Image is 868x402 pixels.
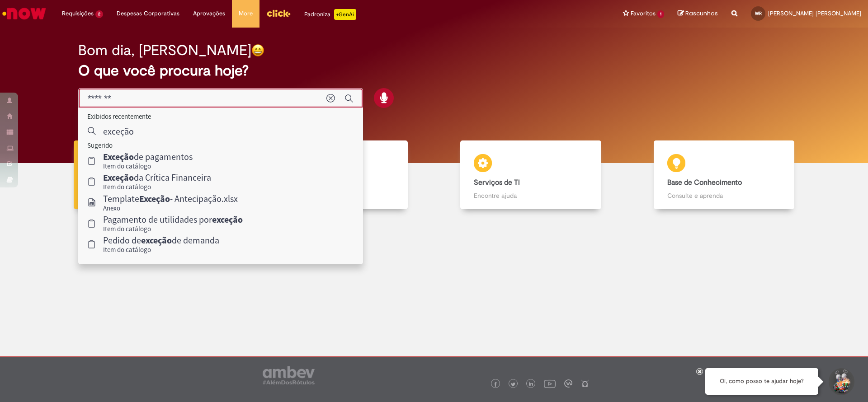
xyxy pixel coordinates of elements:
[705,368,818,395] div: Oi, como posso te ajudar hoje?
[62,9,94,18] span: Requisições
[755,10,762,16] span: WR
[334,9,356,20] p: +GenAi
[627,140,821,210] a: Base de Conhecimento Consulte e aprenda
[544,378,556,389] img: logo_footer_youtube.png
[263,366,315,384] img: logo_footer_ambev_rotulo_gray.png
[474,178,520,187] b: Serviços de TI
[657,10,664,18] span: 1
[474,191,588,200] p: Encontre ajuda
[117,9,179,18] span: Despesas Corporativas
[434,140,627,210] a: Serviços de TI Encontre ajuda
[47,140,241,210] a: Tirar dúvidas Tirar dúvidas com Lupi Assist e Gen Ai
[631,9,656,18] span: Favoritos
[304,9,356,20] div: Padroniza
[511,382,515,387] img: logo_footer_twitter.png
[78,63,790,79] h2: O que você procura hoje?
[529,382,533,387] img: logo_footer_linkedin.png
[667,178,742,187] b: Base de Conhecimento
[493,382,498,387] img: logo_footer_facebook.png
[193,9,225,18] span: Aprovações
[827,368,854,395] button: Iniciar Conversa de Suporte
[768,9,861,17] span: [PERSON_NAME] [PERSON_NAME]
[95,10,103,18] span: 2
[564,379,572,388] img: logo_footer_workplace.png
[667,191,781,200] p: Consulte e aprenda
[78,42,251,58] h2: Bom dia, [PERSON_NAME]
[678,9,718,18] a: Rascunhos
[266,6,291,20] img: click_logo_yellow_360x200.png
[239,9,253,18] span: More
[685,9,718,18] span: Rascunhos
[1,5,47,23] img: ServiceNow
[251,44,264,57] img: happy-face.png
[581,379,589,388] img: logo_footer_naosei.png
